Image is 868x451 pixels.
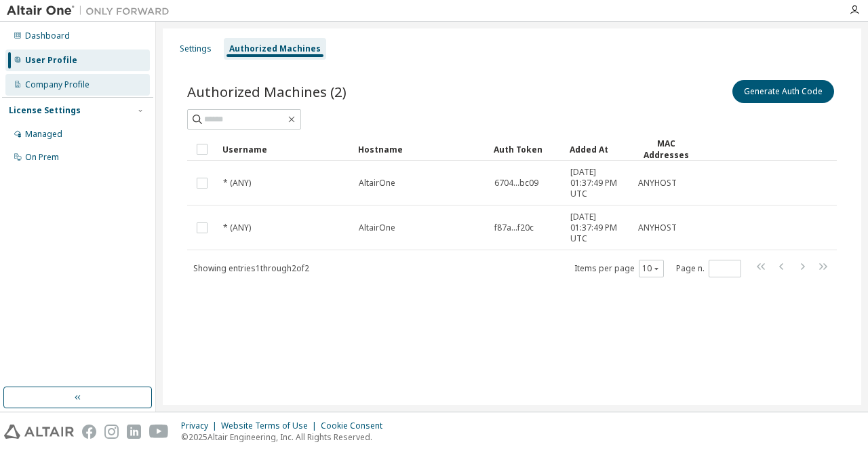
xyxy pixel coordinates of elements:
[359,222,395,233] span: AltairOne
[570,138,627,160] div: Added At
[494,138,559,160] div: Auth Token
[494,222,534,233] span: f87a...f20c
[732,80,834,103] button: Generate Auth Code
[25,31,70,41] div: Dashboard
[9,105,81,116] div: License Settings
[638,178,677,189] span: ANYHOST
[574,260,664,277] span: Items per page
[638,222,677,233] span: ANYHOST
[127,425,141,439] img: linkedin.svg
[642,263,660,274] button: 10
[4,425,74,439] img: altair_logo.svg
[7,4,176,18] img: Altair One
[25,129,62,140] div: Managed
[637,138,694,161] div: MAC Addresses
[181,420,221,431] div: Privacy
[104,425,119,439] img: instagram.svg
[359,178,395,189] span: AltairOne
[149,425,169,439] img: youtube.svg
[570,212,626,244] span: [DATE] 01:37:49 PM UTC
[223,178,251,189] span: * (ANY)
[494,178,538,189] span: 6704...bc09
[25,79,90,90] div: Company Profile
[222,138,347,160] div: Username
[193,262,309,274] span: Showing entries 1 through 2 of 2
[181,431,391,443] p: © 2025 Altair Engineering, Inc. All Rights Reserved.
[221,420,321,431] div: Website Terms of Use
[25,152,59,163] div: On Prem
[358,138,483,160] div: Hostname
[180,43,212,54] div: Settings
[321,420,391,431] div: Cookie Consent
[25,55,77,66] div: User Profile
[676,260,741,277] span: Page n.
[223,222,251,233] span: * (ANY)
[187,82,347,101] span: Authorized Machines (2)
[82,425,96,439] img: facebook.svg
[229,43,321,54] div: Authorized Machines
[570,167,626,199] span: [DATE] 01:37:49 PM UTC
